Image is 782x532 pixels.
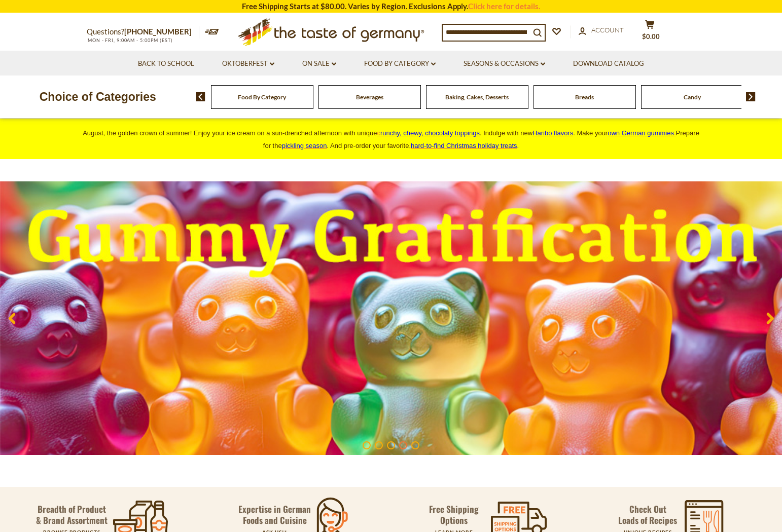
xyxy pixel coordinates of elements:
[684,93,701,101] a: Candy
[608,129,674,137] span: own German gummies
[468,2,540,11] a: Click here for details.
[445,93,509,101] a: Baking, Cakes, Desserts
[196,92,205,101] img: previous arrow
[411,142,517,149] a: hard-to-find Christmas holiday treats
[138,58,194,69] a: Back to School
[302,58,336,69] a: On Sale
[356,93,383,101] a: Beverages
[238,93,286,101] a: Food By Category
[380,129,480,137] span: runchy, chewy, chocolaty toppings
[573,58,644,69] a: Download Catalog
[377,129,480,137] a: crunchy, chewy, chocolaty toppings
[420,504,487,526] p: Free Shipping Options
[87,25,199,39] p: Questions?
[591,26,624,34] span: Account
[608,129,676,137] a: own German gummies.
[36,504,108,526] p: Breadth of Product & Brand Assortment
[282,142,327,149] a: pickling season
[618,504,677,526] p: Check Out Loads of Recipes
[746,92,756,101] img: next arrow
[411,142,519,149] span: .
[464,58,545,69] a: Seasons & Occasions
[87,37,173,43] span: MON - FRI, 9:00AM - 5:00PM (EST)
[575,93,594,101] a: Breads
[532,129,573,137] a: Haribo flavors
[83,129,699,149] span: August, the golden crown of summer! Enjoy your ice cream on a sun-drenched afternoon with unique ...
[222,58,274,69] a: Oktoberfest
[124,27,192,36] a: [PHONE_NUMBER]
[579,25,624,36] a: Account
[364,58,436,69] a: Food By Category
[642,32,660,41] span: $0.00
[238,504,311,526] p: Expertise in German Foods and Cuisine
[634,20,665,45] button: $0.00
